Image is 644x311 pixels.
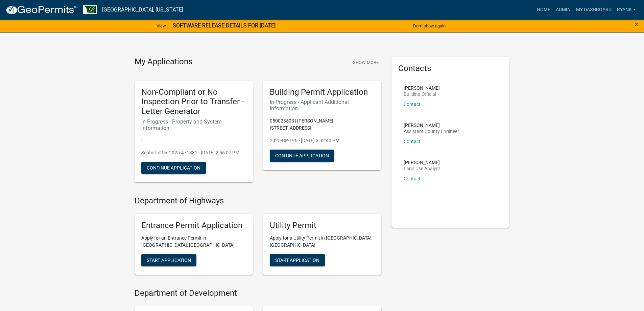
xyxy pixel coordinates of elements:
[135,57,192,67] h4: My Applications
[270,99,375,112] h6: In Progress - Applicant Additional Information
[410,20,448,31] button: Don't show again
[173,22,276,29] strong: SOFTWARE RELEASE DETAILS FOR [DATE]
[270,254,325,266] button: Start Application
[270,137,375,144] p: 2025-BP-196 - [DATE] 3:32:40 PM
[270,221,375,230] h5: Utility Permit
[141,254,196,266] button: Start Application
[534,3,553,16] a: Home
[553,3,573,16] a: Admin
[141,235,246,249] p: Apply for an Entrance Permit in [GEOGRAPHIC_DATA], [GEOGRAPHIC_DATA]
[614,3,639,16] a: RyanK
[154,20,169,31] a: View
[135,196,381,206] h4: Department of Highways
[141,118,246,131] h6: In Progress - Property and System Information
[404,176,421,181] a: Contact
[404,129,459,134] p: Assistant County Engineer
[573,3,614,16] a: My Dashboard
[398,64,503,73] h5: Contacts
[350,57,381,68] button: Show More
[404,102,421,107] a: Contact
[270,87,375,97] h5: Building Permit Application
[404,160,440,165] p: [PERSON_NAME]
[83,5,97,14] img: Benton County, Minnesota
[635,20,639,29] span: ×
[141,137,246,144] p: | |
[141,221,246,230] h5: Entrance Permit Application
[404,92,440,96] p: Building Official
[404,166,440,171] p: Land Use Analyst
[404,86,440,90] p: [PERSON_NAME]
[141,149,246,156] p: Septic Letter-2025-471331 - [DATE] 2:56:07 PM
[141,162,206,174] button: Continue Application
[404,123,459,128] p: [PERSON_NAME]
[147,257,191,263] span: Start Application
[270,150,334,162] button: Continue Application
[275,257,319,263] span: Start Application
[270,235,375,249] p: Apply for a Utility Permit in [GEOGRAPHIC_DATA], [GEOGRAPHIC_DATA]
[635,20,639,28] button: Close
[102,4,183,16] a: [GEOGRAPHIC_DATA], [US_STATE]
[141,87,246,116] h5: Non-Compliant or No Inspection Prior to Transfer - Letter Generator
[404,139,421,144] a: Contact
[270,117,375,132] p: 050023503 | [PERSON_NAME] | [STREET_ADDRESS]
[135,288,381,298] h4: Department of Development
